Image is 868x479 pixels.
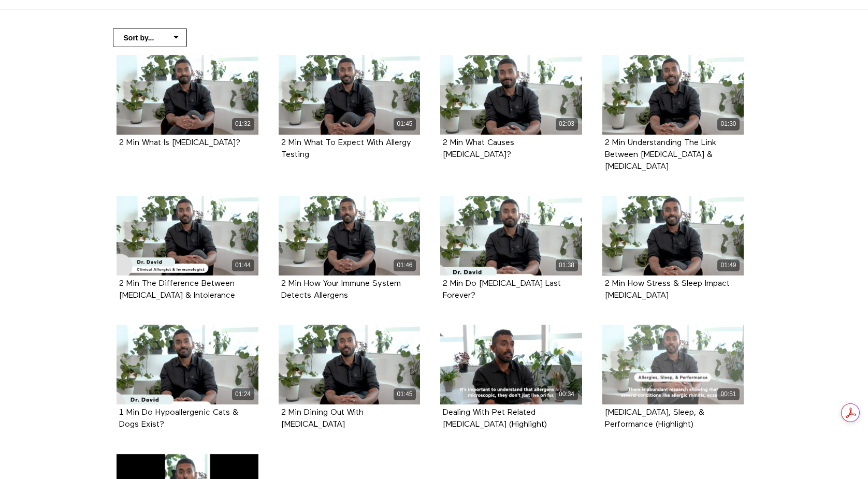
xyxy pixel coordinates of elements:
[394,118,416,130] div: 01:45
[443,139,514,158] a: 2 Min What Causes [MEDICAL_DATA]?
[602,196,744,275] a: 2 Min How Stress & Sleep Impact Allergies 01:49
[605,409,704,429] strong: Allergies, Sleep, & Performance (Highlight)
[119,139,240,147] strong: 2 Min What Is Lactose Intolerance?
[281,409,364,428] a: 2 Min Dining Out With [MEDICAL_DATA]
[281,139,411,158] a: 2 Min What To Expect With Allergy Testing
[119,409,238,428] a: 1 Min Do Hypoallergenic Cats & Dogs Exist?
[602,55,744,135] a: 2 Min Understanding The Link Between Allergies & Asthma 01:30
[279,55,421,135] a: 2 Min What To Expect With Allergy Testing 01:45
[117,325,258,404] a: 1 Min Do Hypoallergenic Cats & Dogs Exist? 01:24
[717,388,740,400] div: 00:51
[605,409,704,428] a: [MEDICAL_DATA], Sleep, & Performance (Highlight)
[232,388,254,400] div: 01:24
[119,409,238,429] strong: 1 Min Do Hypoallergenic Cats & Dogs Exist?
[394,259,416,271] div: 01:46
[394,388,416,400] div: 01:45
[440,55,582,135] a: 2 Min What Causes Hives? 02:03
[556,118,578,130] div: 02:03
[605,280,730,300] strong: 2 Min How Stress & Sleep Impact Allergies
[443,139,514,159] strong: 2 Min What Causes Hives?
[440,325,582,404] a: Dealing With Pet Related Allergies (Highlight) 00:34
[443,280,561,300] strong: 2 Min Do Allergies Last Forever?
[556,259,578,271] div: 01:38
[279,325,421,404] a: 2 Min Dining Out With Food Allergies 01:45
[717,118,740,130] div: 01:30
[119,280,235,300] strong: 2 Min The Difference Between Food Allergy & Intolerance
[605,139,716,170] a: 2 Min Understanding The Link Between [MEDICAL_DATA] & [MEDICAL_DATA]
[117,55,258,135] a: 2 Min What Is Lactose Intolerance? 01:32
[279,196,421,275] a: 2 Min How Your Immune System Detects Allergens 01:46
[119,139,240,147] a: 2 Min What Is [MEDICAL_DATA]?
[117,196,258,275] a: 2 Min The Difference Between Food Allergy & Intolerance 01:44
[605,139,716,171] strong: 2 Min Understanding The Link Between Allergies & Asthma
[119,280,235,299] a: 2 Min The Difference Between [MEDICAL_DATA] & Intolerance
[717,259,740,271] div: 01:49
[281,280,401,299] a: 2 Min How Your Immune System Detects Allergens
[281,409,364,429] strong: 2 Min Dining Out With Food Allergies
[443,280,561,299] a: 2 Min Do [MEDICAL_DATA] Last Forever?
[443,409,547,428] a: Dealing With Pet Related [MEDICAL_DATA] (Highlight)
[440,196,582,275] a: 2 Min Do Allergies Last Forever? 01:38
[443,409,547,429] strong: Dealing With Pet Related Allergies (Highlight)
[232,259,254,271] div: 01:44
[232,118,254,130] div: 01:32
[602,325,744,404] a: Allergies, Sleep, & Performance (Highlight) 00:51
[281,139,411,159] strong: 2 Min What To Expect With Allergy Testing
[605,280,730,299] a: 2 Min How Stress & Sleep Impact [MEDICAL_DATA]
